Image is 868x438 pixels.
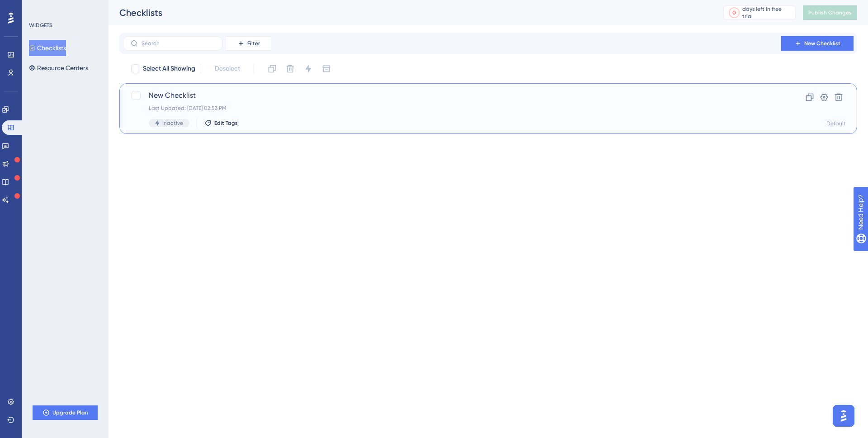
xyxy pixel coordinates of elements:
span: New Checklist [804,40,840,47]
span: Upgrade Plan [52,409,88,416]
button: Edit Tags [204,119,238,127]
input: Search [142,40,215,47]
div: Checklists [119,6,701,19]
span: Filter [247,40,260,47]
div: 0 [732,9,736,16]
span: Need Help? [21,2,57,13]
span: Deselect [215,63,240,74]
button: Deselect [207,61,248,77]
span: Edit Tags [214,119,238,127]
button: Checklists [29,40,66,56]
button: Publish Changes [803,5,857,20]
div: days left in free trial [742,5,793,20]
button: Upgrade Plan [33,405,98,420]
span: Inactive [162,119,183,127]
button: New Checklist [781,36,854,51]
span: New Checklist [149,90,755,101]
button: Resource Centers [29,60,88,76]
span: Select All Showing [143,63,195,74]
div: WIDGETS [29,22,52,29]
button: Filter [226,36,271,51]
div: Default [826,120,846,127]
iframe: UserGuiding AI Assistant Launcher [830,402,857,429]
div: Last Updated: [DATE] 02:53 PM [149,105,755,112]
span: Publish Changes [808,9,852,16]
